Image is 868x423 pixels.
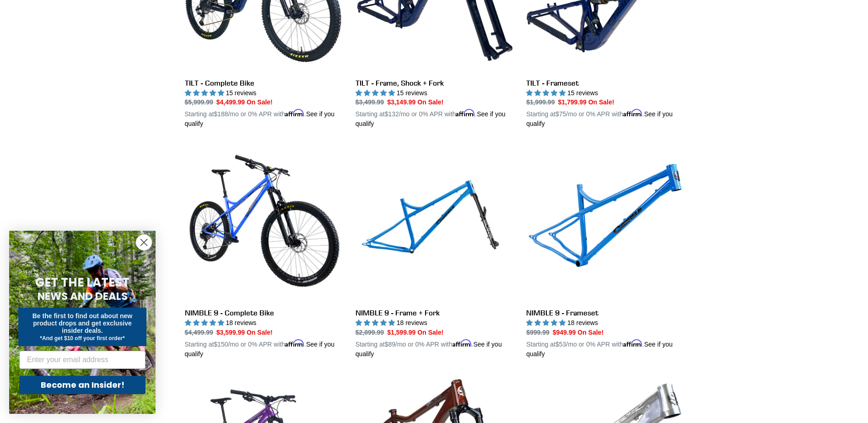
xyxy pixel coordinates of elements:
span: Be the first to find out about new product drops and get exclusive insider deals. [32,312,133,334]
input: Enter your email address [19,351,146,369]
button: Close dialog [136,234,152,250]
button: Become an Insider! [19,376,146,394]
span: GET THE LATEST [35,274,129,291]
span: NEWS AND DEALS [38,289,128,304]
span: *And get $10 off your first order* [40,335,124,342]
